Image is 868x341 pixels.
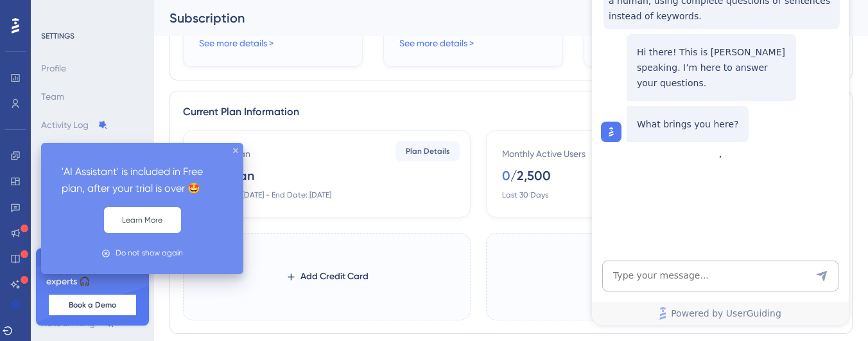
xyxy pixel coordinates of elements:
p: 'AI Assistant' is included in Free plan, after your trial is over 🤩 [62,163,223,197]
div: Monthly Active Users [502,146,586,161]
div: Subscription [169,9,707,27]
button: Add-ons [584,265,676,288]
div: close tooltip [233,148,238,153]
div: 0 [502,167,510,185]
button: Learn More [104,207,181,233]
div: Current Plan Information [183,104,839,120]
div: / 2,500 [510,167,551,185]
span: Add Credit Card [300,269,369,284]
a: See more details > [399,38,474,48]
a: See more details > [199,38,273,48]
div: Start Date: [DATE] - End Date: [DATE] [199,190,331,200]
div: Last 30 Days [502,190,548,200]
span: Plan Details [406,146,450,156]
button: Plan Details [395,141,460,161]
div: Do not show again [116,247,183,259]
button: Add Credit Card [265,265,389,288]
